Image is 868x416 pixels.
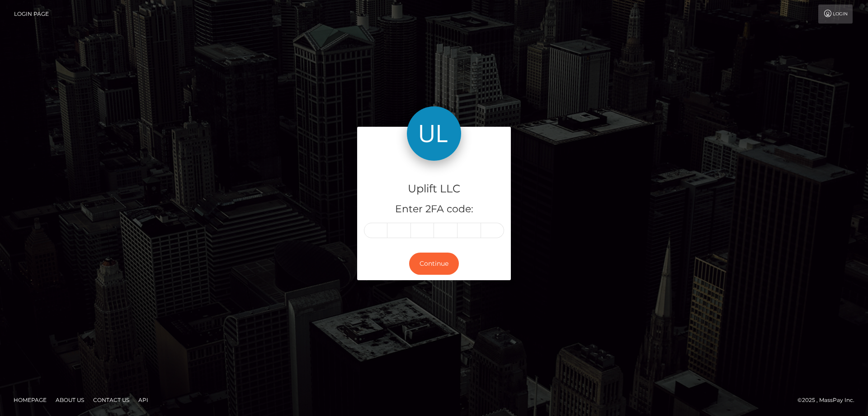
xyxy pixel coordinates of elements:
[14,5,49,24] a: Login Page
[409,253,459,275] button: Continue
[10,393,50,407] a: Homepage
[135,393,152,407] a: API
[818,5,853,24] a: Login
[797,395,861,405] div: © 2025 , MassPay Inc.
[364,202,504,216] h5: Enter 2FA code:
[407,106,461,161] img: Uplift LLC
[52,393,88,407] a: About Us
[364,181,504,197] h4: Uplift LLC
[90,393,133,407] a: Contact Us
